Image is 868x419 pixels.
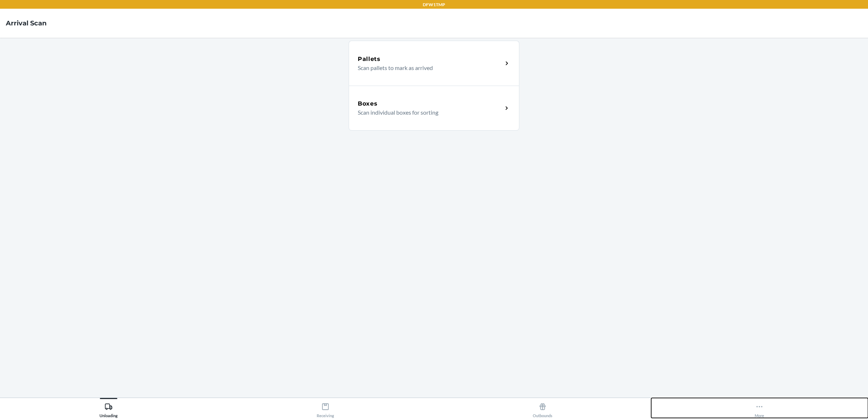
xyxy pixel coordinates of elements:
[349,41,519,86] a: PalletsScan pallets to mark as arrived
[217,398,434,418] button: Receiving
[358,99,378,108] h5: Boxes
[100,400,118,418] div: Unloading
[358,63,497,72] p: Scan pallets to mark as arrived
[533,400,552,418] div: Outbounds
[349,86,519,131] a: BoxesScan individual boxes for sorting
[434,398,651,418] button: Outbounds
[423,1,445,8] p: DFW1TMP
[755,400,764,418] div: More
[317,400,334,418] div: Receiving
[6,19,46,28] h4: Arrival Scan
[358,55,381,63] h5: Pallets
[358,108,497,117] p: Scan individual boxes for sorting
